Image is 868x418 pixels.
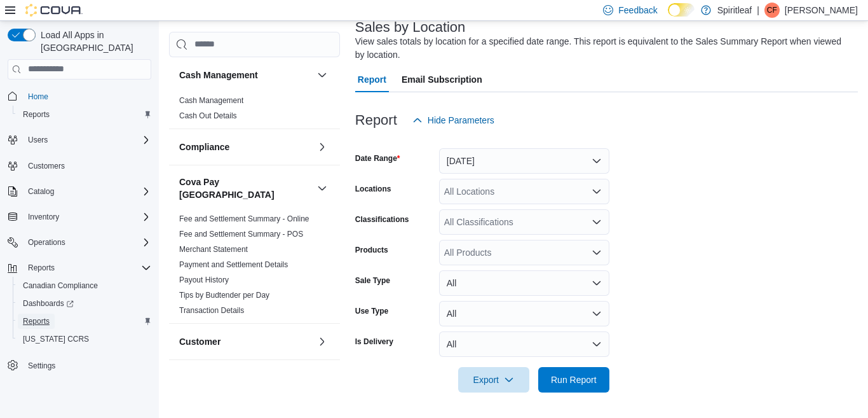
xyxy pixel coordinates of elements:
button: Cova Pay [GEOGRAPHIC_DATA] [179,176,312,201]
span: Payout History [179,275,229,285]
span: Cash Out Details [179,111,237,121]
span: Users [28,135,48,145]
button: Home [3,87,156,106]
a: [US_STATE] CCRS [18,331,94,347]
span: Merchant Statement [179,244,248,254]
span: Reports [28,263,55,273]
span: Export [466,367,522,393]
span: Washington CCRS [18,331,151,347]
span: Hide Parameters [428,114,494,127]
span: Dashboards [23,298,74,309]
img: Cova [25,4,83,17]
h3: Cash Management [179,69,258,81]
button: Cash Management [315,67,330,83]
a: Cash Management [179,96,243,105]
span: Catalog [23,184,151,199]
a: Fee and Settlement Summary - Online [179,214,309,223]
label: Is Delivery [355,337,393,347]
button: Reports [13,312,156,330]
span: Inventory [28,212,59,222]
p: Spiritleaf [717,3,752,18]
button: All [439,270,609,296]
span: Dark Mode [668,17,668,17]
span: Reports [23,260,151,275]
span: Dashboards [18,296,151,311]
span: Reports [18,314,151,329]
span: Report [358,67,386,92]
button: Open list of options [592,247,602,258]
label: Classifications [355,214,409,225]
span: Load All Apps in [GEOGRAPHIC_DATA] [36,29,151,54]
label: Date Range [355,153,400,164]
span: Tips by Budtender per Day [179,290,269,300]
button: Catalog [3,183,156,200]
label: Products [355,245,388,255]
nav: Complex example [8,82,151,408]
span: Inventory [23,209,151,225]
span: Users [23,132,151,148]
button: Compliance [179,141,312,153]
a: Tips by Budtender per Day [179,291,269,300]
div: View sales totals by location for a specified date range. This report is equivalent to the Sales ... [355,35,851,62]
p: | [757,3,759,18]
span: Feedback [618,4,657,17]
button: Reports [23,260,60,275]
label: Use Type [355,306,388,316]
a: Payment and Settlement Details [179,260,288,269]
label: Sale Type [355,275,390,286]
a: Fee and Settlement Summary - POS [179,230,303,239]
a: Home [23,89,53,104]
button: [DATE] [439,148,609,174]
button: Cash Management [179,69,312,81]
div: Cova Pay [GEOGRAPHIC_DATA] [169,211,340,323]
span: Catalog [28,186,54,197]
button: Inventory [3,208,156,226]
input: Dark Mode [668,3,695,17]
a: Merchant Statement [179,245,248,254]
span: Operations [28,237,65,247]
button: Open list of options [592,217,602,227]
h3: Compliance [179,141,229,153]
button: Cova Pay [GEOGRAPHIC_DATA] [315,181,330,196]
span: CF [767,3,777,18]
a: Customers [23,158,70,174]
h3: Report [355,113,397,128]
button: Customer [179,335,312,348]
button: All [439,301,609,326]
span: Customers [23,158,151,174]
span: Email Subscription [402,67,482,92]
button: Open list of options [592,186,602,197]
span: Settings [23,357,151,373]
span: Cash Management [179,95,243,106]
button: Users [3,131,156,149]
button: All [439,331,609,357]
span: Reports [23,316,50,326]
span: Fee and Settlement Summary - POS [179,229,303,239]
button: Customer [315,334,330,349]
button: Canadian Compliance [13,277,156,295]
button: [US_STATE] CCRS [13,330,156,348]
a: Transaction Details [179,306,244,315]
button: Customers [3,157,156,175]
a: Dashboards [13,295,156,312]
span: Run Report [551,373,597,386]
div: Chelsea F [764,3,780,18]
button: Catalog [23,184,59,199]
h3: Customer [179,335,220,348]
label: Locations [355,184,391,194]
button: Settings [3,356,156,374]
button: Reports [13,106,156,123]
button: Users [23,132,53,148]
span: Reports [18,107,151,122]
a: Reports [18,314,55,329]
span: Fee and Settlement Summary - Online [179,214,309,224]
span: Operations [23,235,151,250]
div: Cash Management [169,93,340,129]
span: Reports [23,109,50,120]
span: Payment and Settlement Details [179,260,288,270]
span: Transaction Details [179,305,244,316]
a: Payout History [179,275,229,284]
span: Canadian Compliance [23,281,98,291]
button: Operations [23,235,71,250]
